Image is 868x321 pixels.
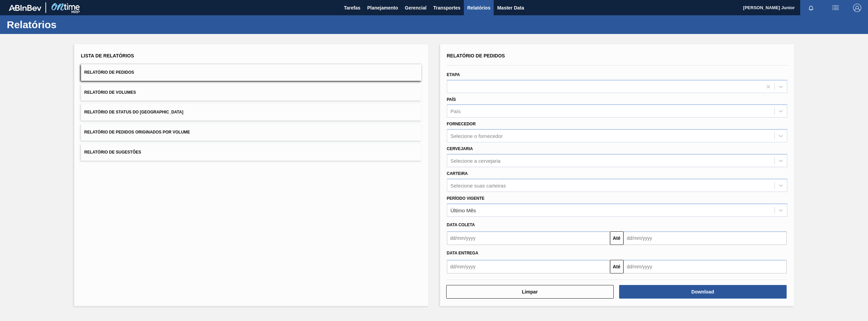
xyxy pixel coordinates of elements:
[9,5,41,11] img: TNhmsLtSVTkK8tSr43FrP2fwEKptu5GPRR3wAAAABJRU5ErkJggg==
[81,64,421,81] button: Relatório de Pedidos
[81,104,421,121] button: Relatório de Status do [GEOGRAPHIC_DATA]
[84,150,141,155] span: Relatório de Sugestões
[610,231,624,245] button: Até
[84,110,183,114] span: Relatório de Status do [GEOGRAPHIC_DATA]
[451,182,506,188] div: Selecione suas carteiras
[447,251,478,255] span: Data entrega
[853,4,861,12] img: Logout
[84,90,136,95] span: Relatório de Volumes
[624,231,787,245] input: dd/mm/yyyy
[433,4,460,12] span: Transportes
[447,146,473,151] label: Cervejaria
[7,21,127,29] h1: Relatórios
[84,130,190,135] span: Relatório de Pedidos Originados por Volume
[451,207,476,213] div: Último Mês
[344,4,360,12] span: Tarefas
[447,72,460,77] label: Etapa
[447,171,468,176] label: Carteira
[367,4,398,12] span: Planejamento
[447,53,505,58] span: Relatório de Pedidos
[447,97,456,102] label: País
[81,124,421,141] button: Relatório de Pedidos Originados por Volume
[451,158,501,163] div: Selecione a cervejaria
[81,84,421,101] button: Relatório de Volumes
[624,260,787,273] input: dd/mm/yyyy
[446,285,614,299] button: Limpar
[81,53,134,58] span: Lista de Relatórios
[619,285,787,299] button: Download
[831,4,840,12] img: userActions
[447,260,610,273] input: dd/mm/yyyy
[467,4,490,12] span: Relatórios
[447,122,476,126] label: Fornecedor
[451,108,461,114] div: País
[81,144,421,161] button: Relatório de Sugestões
[447,222,475,227] span: Data coleta
[610,260,624,273] button: Até
[497,4,524,12] span: Master Data
[84,70,134,75] span: Relatório de Pedidos
[800,3,822,13] button: Notificações
[451,133,503,139] div: Selecione o fornecedor
[405,4,427,12] span: Gerencial
[447,196,485,201] label: Período Vigente
[447,231,610,245] input: dd/mm/yyyy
